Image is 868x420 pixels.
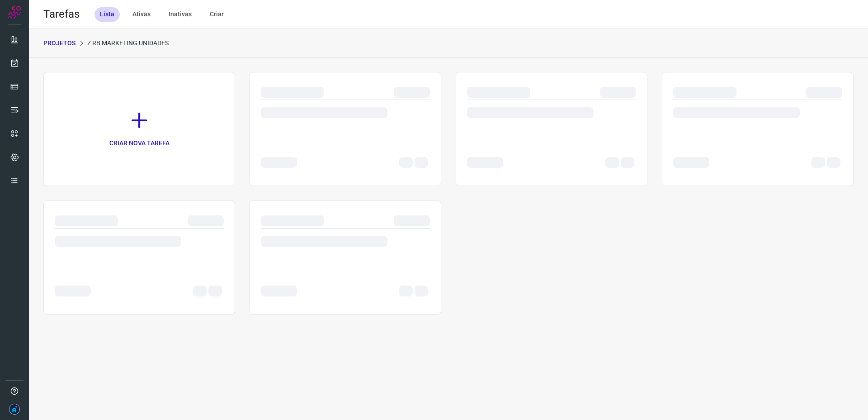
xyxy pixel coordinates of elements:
h2: Tarefas [43,8,80,21]
p: CRIAR NOVA TAREFA [109,138,170,148]
div: Lista [94,7,120,22]
div: Ativas [127,7,156,22]
img: 610993b183bf89f8f88aaece183d4038.png [9,404,20,415]
p: Z RB Marketing Unidades [87,38,169,48]
img: Logo [8,5,21,19]
div: Inativas [163,7,197,22]
p: PROJETOS [43,38,75,48]
div: Criar [204,7,229,22]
